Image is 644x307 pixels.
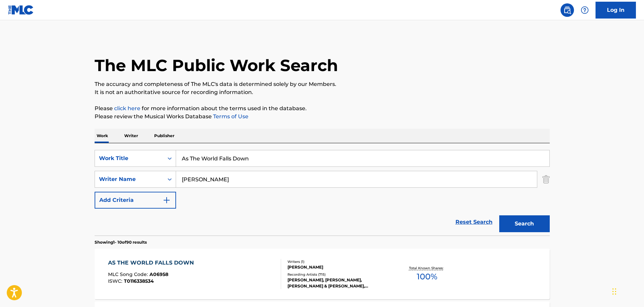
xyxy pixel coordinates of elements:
[95,239,147,245] p: Showing 1 - 10 of 90 results
[287,259,389,264] div: Writers ( 1 )
[95,249,550,299] a: AS THE WORLD FALLS DOWNMLC Song Code:A06958ISWC:T0116338534Writers (1)[PERSON_NAME]Recording Arti...
[542,171,550,188] img: Delete Criterion
[108,271,149,277] span: MLC Song Code :
[610,275,644,307] iframe: Chat Widget
[95,55,338,75] h1: The MLC Public Work Search
[563,6,571,14] img: search
[163,196,171,204] img: 9d2ae6d4665cec9f34b9.svg
[99,154,160,162] div: Work Title
[114,105,140,112] a: click here
[452,215,496,229] a: Reset Search
[95,80,550,88] p: The accuracy and completeness of The MLC's data is determined solely by our Members.
[99,175,160,183] div: Writer Name
[122,129,140,143] p: Writer
[287,264,389,270] div: [PERSON_NAME]
[287,272,389,277] div: Recording Artists ( 715 )
[95,104,550,113] p: Please for more information about the terms used in the database.
[95,150,550,236] form: Search Form
[417,271,437,283] span: 100 %
[152,129,176,143] p: Publisher
[581,6,589,14] img: help
[561,3,574,17] a: Public Search
[95,129,110,143] p: Work
[95,113,550,121] p: Please review the Musical Works Database
[212,113,248,120] a: Terms of Use
[596,2,636,19] a: Log In
[578,3,591,17] div: Help
[612,281,616,302] div: Drag
[95,88,550,96] p: It is not an authoritative source for recording information.
[149,271,168,277] span: A06958
[108,278,124,284] span: ISWC :
[409,266,445,271] p: Total Known Shares:
[287,277,389,289] div: [PERSON_NAME], [PERSON_NAME], [PERSON_NAME] & [PERSON_NAME], [PERSON_NAME], [PERSON_NAME]
[124,278,154,284] span: T0116338534
[108,259,197,267] div: AS THE WORLD FALLS DOWN
[8,5,34,15] img: MLC Logo
[95,192,176,209] button: Add Criteria
[499,215,550,232] button: Search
